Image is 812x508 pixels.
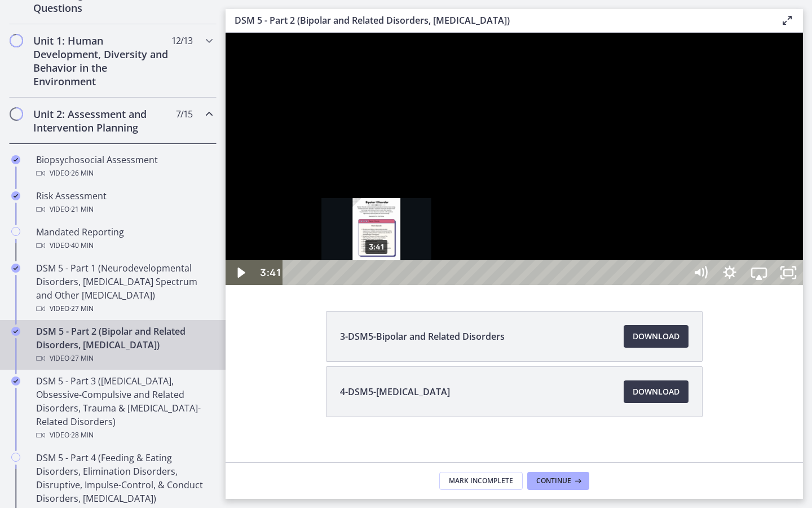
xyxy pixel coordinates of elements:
[171,34,192,47] span: 12 / 13
[519,227,548,252] button: Airplay
[536,476,571,485] span: Continue
[340,330,505,343] span: 3-DSM5-Bipolar and Related Disorders
[460,227,489,252] button: Mute
[36,374,212,442] div: DSM 5 - Part 3 ([MEDICAL_DATA], Obsessive-Compulsive and Related Disorders, Trauma & [MEDICAL_DAT...
[36,352,212,365] div: Video
[36,189,212,216] div: Risk Assessment
[69,352,94,365] span: · 27 min
[33,34,171,88] h2: Unit 1: Human Development, Diversity and Behavior in the Environment
[69,239,94,252] span: · 40 min
[36,302,212,316] div: Video
[36,153,212,180] div: Biopsychosocial Assessment
[36,261,212,316] div: DSM 5 - Part 1 (Neurodevelopmental Disorders, [MEDICAL_DATA] Spectrum and Other [MEDICAL_DATA])
[633,385,679,398] span: Download
[449,476,513,485] span: Mark Incomplete
[548,227,577,252] button: Unfullscreen
[33,107,171,134] h2: Unit 2: Assessment and Intervention Planning
[36,167,212,180] div: Video
[340,385,450,398] span: 4-DSM5-[MEDICAL_DATA]
[226,33,803,285] iframe: Video Lesson
[69,302,94,316] span: · 27 min
[36,239,212,252] div: Video
[36,428,212,442] div: Video
[69,167,94,180] span: · 26 min
[439,472,523,490] button: Mark Incomplete
[11,264,20,273] i: Completed
[11,376,20,386] i: Completed
[624,325,689,348] a: Download
[489,227,519,252] button: Show settings menu
[11,191,20,200] i: Completed
[235,14,762,27] h3: DSM 5 - Part 2 (Bipolar and Related Disorders, [MEDICAL_DATA])
[624,380,689,403] a: Download
[69,428,94,442] span: · 28 min
[633,330,679,343] span: Download
[36,225,212,252] div: Mandated Reporting
[36,325,212,365] div: DSM 5 - Part 2 (Bipolar and Related Disorders, [MEDICAL_DATA])
[11,155,20,164] i: Completed
[176,107,192,121] span: 7 / 15
[36,203,212,216] div: Video
[11,327,20,336] i: Completed
[69,203,94,216] span: · 21 min
[527,472,589,490] button: Continue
